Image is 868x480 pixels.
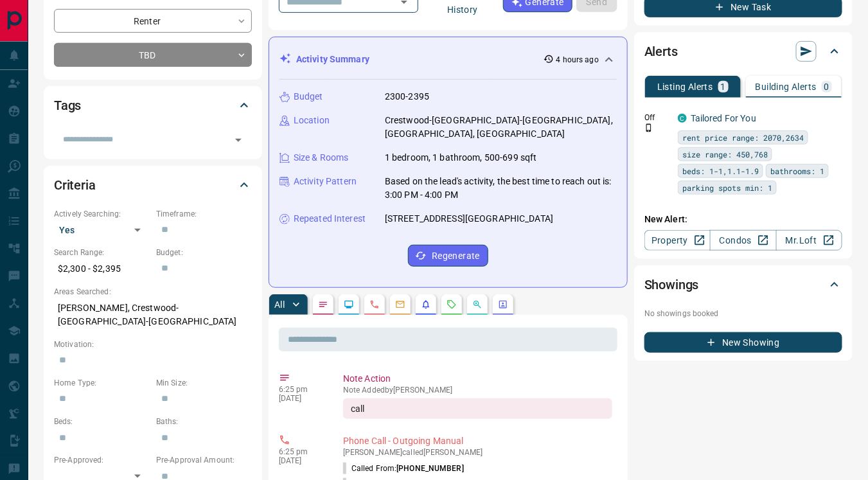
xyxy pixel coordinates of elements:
p: Pre-Approval Amount: [156,454,252,466]
p: 4 hours ago [556,54,599,66]
p: Beds: [54,416,150,427]
h2: Tags [54,95,81,116]
p: Off [644,112,670,123]
a: Property [644,230,711,251]
p: Phone Call - Outgoing Manual [343,434,612,448]
button: Regenerate [408,245,488,267]
p: Pre-Approved: [54,454,150,466]
svg: Calls [369,299,380,310]
p: Location [294,114,330,127]
a: Tailored For You [691,113,756,123]
p: Activity Pattern [294,175,357,188]
p: Note Added by [PERSON_NAME] [343,386,612,395]
p: Crestwood-[GEOGRAPHIC_DATA]-[GEOGRAPHIC_DATA], [GEOGRAPHIC_DATA], [GEOGRAPHIC_DATA] [385,114,617,141]
p: [DATE] [279,456,324,465]
div: Renter [54,9,252,33]
span: [PHONE_NUMBER] [396,464,464,473]
svg: Requests [447,299,457,310]
p: Search Range: [54,247,150,258]
p: [PERSON_NAME] called [PERSON_NAME] [343,448,612,457]
svg: Listing Alerts [421,299,431,310]
svg: Push Notification Only [644,123,653,132]
p: Called From: [343,463,464,474]
p: Timeframe: [156,208,252,220]
p: Repeated Interest [294,212,366,226]
p: Budget: [156,247,252,258]
p: Note Action [343,372,612,386]
div: Showings [644,269,842,300]
p: Building Alerts [756,82,817,91]
div: condos.ca [678,114,687,123]
p: $2,300 - $2,395 [54,258,150,280]
div: Tags [54,90,252,121]
p: [PERSON_NAME], Crestwood-[GEOGRAPHIC_DATA]-[GEOGRAPHIC_DATA] [54,298,252,332]
p: [DATE] [279,394,324,403]
p: All [274,300,285,309]
svg: Agent Actions [498,299,508,310]
div: call [343,398,612,419]
a: Mr.Loft [776,230,842,251]
p: Activity Summary [296,53,369,66]
svg: Opportunities [472,299,483,310]
div: Yes [54,220,150,240]
p: 2300-2395 [385,90,429,103]
svg: Lead Browsing Activity [344,299,354,310]
p: 6:25 pm [279,447,324,456]
p: 0 [824,82,829,91]
p: Areas Searched: [54,286,252,298]
span: parking spots min: 1 [682,181,772,194]
button: Open [229,131,247,149]
p: Budget [294,90,323,103]
div: TBD [54,43,252,67]
p: Based on the lead's activity, the best time to reach out is: 3:00 PM - 4:00 PM [385,175,617,202]
p: 1 bedroom, 1 bathroom, 500-699 sqft [385,151,537,164]
p: Min Size: [156,377,252,389]
div: Alerts [644,36,842,67]
svg: Emails [395,299,405,310]
a: Condos [710,230,776,251]
p: 1 [721,82,726,91]
span: rent price range: 2070,2634 [682,131,804,144]
span: beds: 1-1,1.1-1.9 [682,164,759,177]
h2: Showings [644,274,699,295]
div: Criteria [54,170,252,200]
p: [STREET_ADDRESS][GEOGRAPHIC_DATA] [385,212,553,226]
p: No showings booked [644,308,842,319]
button: New Showing [644,332,842,353]
p: Home Type: [54,377,150,389]
h2: Alerts [644,41,678,62]
span: size range: 450,768 [682,148,768,161]
p: 6:25 pm [279,385,324,394]
p: Baths: [156,416,252,427]
p: Actively Searching: [54,208,150,220]
div: Activity Summary4 hours ago [279,48,617,71]
p: Listing Alerts [657,82,713,91]
svg: Notes [318,299,328,310]
p: Size & Rooms [294,151,349,164]
span: bathrooms: 1 [770,164,824,177]
h2: Criteria [54,175,96,195]
p: New Alert: [644,213,842,226]
p: Motivation: [54,339,252,350]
